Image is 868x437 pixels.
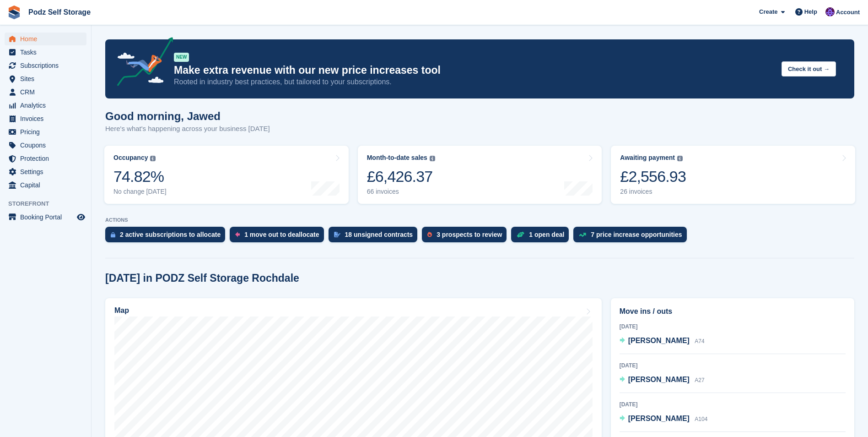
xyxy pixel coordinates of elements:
div: [DATE] [620,361,846,370]
span: [PERSON_NAME] [628,415,690,422]
img: stora-icon-8386f47178a22dfd0bd8f6a31ec36ba5ce8667c1dd55bd0f319d3a0aa187defe.svg [7,5,21,19]
img: active_subscription_to_allocate_icon-d502201f5373d7db506a760aba3b589e785aa758c864c3986d89f69b8ff3... [111,232,115,238]
span: Booking Portal [20,211,75,224]
div: £2,556.93 [620,167,686,186]
a: menu [5,165,86,178]
div: 7 price increase opportunities [591,231,682,238]
span: Sites [20,72,75,85]
button: Check it out → [782,61,836,76]
a: menu [5,46,86,59]
a: [PERSON_NAME] A74 [620,335,705,347]
a: menu [5,126,86,138]
div: Month-to-date sales [367,154,427,162]
a: menu [5,33,86,45]
div: Occupancy [113,154,148,162]
p: ACTIONS [105,217,854,223]
p: Rooted in industry best practices, but tailored to your subscriptions. [174,77,774,87]
a: Preview store [75,212,86,223]
div: £6,426.37 [367,167,435,186]
a: 7 price increase opportunities [573,227,691,247]
div: NEW [174,53,189,62]
span: Account [836,8,860,17]
a: Month-to-date sales £6,426.37 66 invoices [358,146,602,204]
span: Tasks [20,46,75,59]
h1: Good morning, Jawed [105,110,270,122]
span: Invoices [20,112,75,125]
span: A104 [695,416,707,422]
a: menu [5,152,86,165]
span: Storefront [8,199,91,208]
a: menu [5,179,86,191]
span: Home [20,33,75,45]
a: 1 move out to deallocate [230,227,328,247]
img: contract_signature_icon-13c848040528278c33f63329250d36e43548de30e8caae1d1a13099fd9432cc5.svg [334,232,340,237]
span: A74 [695,338,704,344]
img: icon-info-grey-7440780725fd019a000dd9b08b2336e03edf1995a4989e88bcd33f0948082b44.svg [150,156,156,161]
span: A27 [695,377,704,383]
a: menu [5,72,86,85]
img: deal-1b604bf984904fb50ccaf53a9ad4b4a5d6e5aea283cecdc64d6e3604feb123c2.svg [517,231,524,238]
div: 1 move out to deallocate [244,231,319,238]
a: menu [5,139,86,152]
a: 18 unsigned contracts [329,227,422,247]
div: 1 open deal [529,231,564,238]
div: 2 active subscriptions to allocate [120,231,221,238]
span: CRM [20,86,75,98]
div: 26 invoices [620,188,686,196]
img: prospect-51fa495bee0391a8d652442698ab0144808aea92771e9ea1ae160a38d050c398.svg [427,232,432,237]
span: Help [804,7,817,16]
p: Make extra revenue with our new price increases tool [174,64,774,77]
a: Podz Self Storage [25,5,94,20]
p: Here's what's happening across your business [DATE] [105,124,270,134]
div: 74.82% [113,167,167,186]
span: Analytics [20,99,75,112]
span: [PERSON_NAME] [628,337,690,344]
div: 18 unsigned contracts [345,231,413,238]
a: menu [5,112,86,125]
img: Jawed Chowdhary [825,7,835,16]
a: 1 open deal [511,227,573,247]
img: price_increase_opportunities-93ffe204e8149a01c8c9dc8f82e8f89637d9d84a8eef4429ea346261dce0b2c0.svg [579,233,586,237]
a: Awaiting payment £2,556.93 26 invoices [611,146,855,204]
span: Subscriptions [20,59,75,72]
div: Awaiting payment [620,154,675,162]
span: Capital [20,179,75,191]
a: 3 prospects to review [422,227,511,247]
span: [PERSON_NAME] [628,376,690,383]
span: Pricing [20,126,75,138]
a: 2 active subscriptions to allocate [105,227,230,247]
img: icon-info-grey-7440780725fd019a000dd9b08b2336e03edf1995a4989e88bcd33f0948082b44.svg [430,156,435,161]
div: [DATE] [620,400,846,409]
img: price-adjustments-announcement-icon-8257ccfd72463d97f412b2fc003d46551f7dbcb40ab6d574587a9cd5c0d94... [109,37,173,89]
img: move_outs_to_deallocate_icon-f764333ba52eb49d3ac5e1228854f67142a1ed5810a6f6cc68b1a99e826820c5.svg [235,232,240,237]
span: Protection [20,152,75,165]
div: No change [DATE] [113,188,167,196]
h2: [DATE] in PODZ Self Storage Rochdale [105,272,299,284]
h2: Map [114,306,129,315]
span: Coupons [20,139,75,152]
span: Create [759,7,777,16]
a: menu [5,211,86,224]
a: menu [5,59,86,72]
a: Occupancy 74.82% No change [DATE] [104,146,349,204]
a: [PERSON_NAME] A104 [620,413,708,425]
div: 66 invoices [367,188,435,196]
img: icon-info-grey-7440780725fd019a000dd9b08b2336e03edf1995a4989e88bcd33f0948082b44.svg [677,156,683,161]
a: menu [5,99,86,112]
h2: Move ins / outs [620,306,846,317]
span: Settings [20,165,75,178]
a: menu [5,86,86,98]
a: [PERSON_NAME] A27 [620,374,705,386]
div: 3 prospects to review [437,231,502,238]
div: [DATE] [620,322,846,331]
